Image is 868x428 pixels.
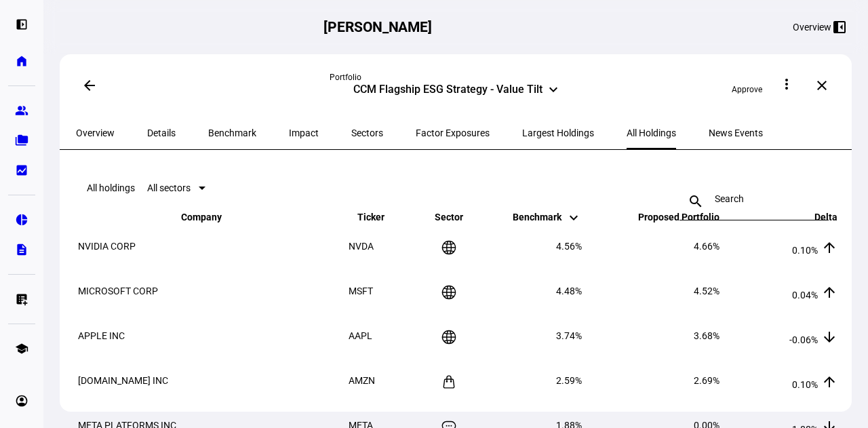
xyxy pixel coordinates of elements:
[8,157,35,184] a: bid_landscape
[353,83,542,99] div: CCM Flagship ESG Strategy - Value Tilt
[627,128,676,138] span: All Holdings
[694,286,719,296] span: 4.52%
[147,182,191,193] span: All sectors
[181,212,242,222] span: Company
[15,394,28,408] eth-mat-symbol: account_circle
[78,375,168,386] span: [DOMAIN_NAME] INC
[732,85,762,94] span: Approve
[78,241,136,252] span: NVIDIA CORP
[831,19,848,35] mat-icon: left_panel_close
[694,375,719,386] span: 2.69%
[78,286,158,296] span: MICROSOFT CORP
[15,54,28,68] eth-mat-symbol: home
[792,290,818,300] span: 0.04%
[8,97,35,124] a: group
[78,330,125,341] span: APPLE INC
[357,212,405,222] span: Ticker
[15,163,28,177] eth-mat-symbol: bid_landscape
[618,212,719,222] span: Proposed Portfolio
[81,77,98,94] mat-icon: arrow_back
[715,193,793,204] input: Search
[556,241,582,252] span: 4.56%
[694,330,719,341] span: 3.68%
[15,104,28,117] eth-mat-symbol: group
[323,19,432,35] h2: [PERSON_NAME]
[351,128,383,138] span: Sectors
[778,76,795,92] mat-icon: more_vert
[147,128,176,138] span: Details
[821,239,837,256] mat-icon: arrow_upward
[721,79,773,100] button: Approve
[349,375,375,386] span: AMZN
[425,212,473,222] span: Sector
[789,334,818,345] span: -0.06%
[416,128,490,138] span: Factor Exposures
[821,284,837,300] mat-icon: arrow_upward
[792,379,818,390] span: 0.10%
[330,72,583,83] div: Portfolio
[821,329,837,345] mat-icon: arrow_downward
[349,330,372,341] span: AAPL
[8,127,35,154] a: folder_copy
[15,18,28,31] eth-mat-symbol: left_panel_open
[15,243,28,256] eth-mat-symbol: description
[522,128,594,138] span: Largest Holdings
[15,342,28,355] eth-mat-symbol: school
[208,128,256,138] span: Benchmark
[545,81,561,98] mat-icon: keyboard_arrow_down
[349,286,373,296] span: MSFT
[821,374,837,390] mat-icon: arrow_upward
[8,47,35,75] a: home
[566,210,582,226] mat-icon: keyboard_arrow_down
[15,134,28,147] eth-mat-symbol: folder_copy
[694,241,719,252] span: 4.66%
[814,77,830,94] mat-icon: close
[513,212,582,222] span: Benchmark
[76,128,115,138] span: Overview
[556,330,582,341] span: 3.74%
[15,213,28,227] eth-mat-symbol: pie_chart
[8,236,35,263] a: description
[289,128,319,138] span: Impact
[794,212,837,222] span: Delta
[782,16,857,38] button: Overview
[709,128,763,138] span: News Events
[556,375,582,386] span: 2.59%
[8,206,35,233] a: pie_chart
[793,22,831,33] div: Overview
[792,245,818,256] span: 0.10%
[556,286,582,296] span: 4.48%
[679,193,712,210] mat-icon: search
[87,182,135,193] eth-data-table-title: All holdings
[349,241,374,252] span: NVDA
[15,292,28,306] eth-mat-symbol: list_alt_add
